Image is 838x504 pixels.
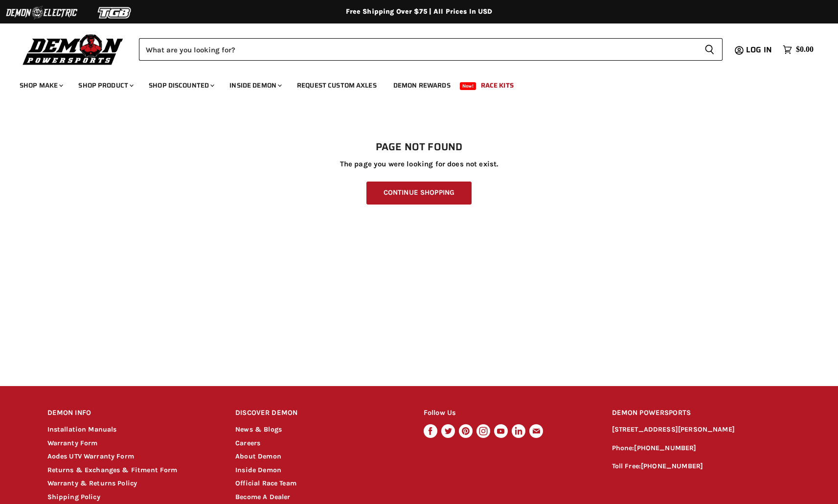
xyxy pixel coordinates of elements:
[71,75,139,95] a: Shop Product
[366,182,472,205] a: Continue Shopping
[139,38,723,61] form: Product
[460,82,476,90] span: New!
[290,75,384,95] a: Request Custom Axles
[222,75,288,95] a: Inside Demon
[47,452,134,460] a: Aodes UTV Warranty Form
[12,75,69,95] a: Shop Make
[235,493,290,501] a: Become A Dealer
[235,452,281,460] a: About Demon
[20,32,127,67] img: Demon Powersports
[47,439,98,447] a: Warranty Form
[796,45,814,54] span: $0.00
[612,424,791,435] p: [STREET_ADDRESS][PERSON_NAME]
[474,75,521,95] a: Race Kits
[139,38,697,61] input: Search
[778,43,818,57] a: $0.00
[47,425,117,434] a: Installation Manuals
[12,71,811,95] ul: Main menu
[47,402,217,425] h2: DEMON INFO
[235,425,282,434] a: News & Blogs
[612,402,791,425] h2: DEMON POWERSPORTS
[47,141,791,153] h1: Page not found
[235,402,405,425] h2: DISCOVER DEMON
[47,160,791,168] p: The page you were looking for does not exist.
[5,3,78,22] img: Demon Electric Logo 2
[235,479,296,487] a: Official Race Team
[78,3,152,22] img: TGB Logo 2
[47,479,137,487] a: Warranty & Returns Policy
[612,443,791,454] p: Phone:
[697,38,723,61] button: Search
[641,462,703,470] a: [PHONE_NUMBER]
[386,75,458,95] a: Demon Rewards
[235,439,260,447] a: Careers
[634,444,696,452] a: [PHONE_NUMBER]
[28,7,811,16] div: Free Shipping Over $75 | All Prices In USD
[141,75,220,95] a: Shop Discounted
[235,466,281,474] a: Inside Demon
[746,44,772,56] span: Log in
[742,46,778,54] a: Log in
[47,493,100,501] a: Shipping Policy
[47,466,178,474] a: Returns & Exchanges & Fitment Form
[424,402,593,425] h2: Follow Us
[612,461,791,472] p: Toll Free:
